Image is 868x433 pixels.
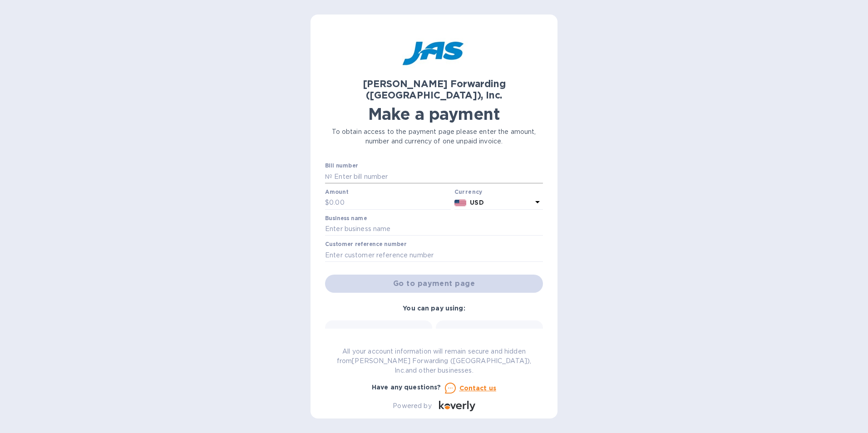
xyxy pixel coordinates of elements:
h1: Make a payment [325,104,543,123]
b: You can pay using: [403,305,465,312]
label: Business name [325,216,367,221]
input: 0.00 [329,196,451,210]
p: № [325,172,332,182]
b: [PERSON_NAME] Forwarding ([GEOGRAPHIC_DATA]), Inc. [363,78,506,101]
input: Enter bill number [332,170,543,183]
input: Enter business name [325,222,543,236]
p: Powered by [393,401,431,411]
p: All your account information will remain secure and hidden from [PERSON_NAME] Forwarding ([GEOGRA... [325,347,543,375]
label: Customer reference number [325,242,406,247]
b: USD [470,199,483,206]
p: $ [325,198,329,207]
b: Currency [454,188,483,195]
img: USD [454,200,467,206]
label: Bill number [325,163,358,169]
b: Have any questions? [372,384,441,391]
u: Contact us [459,384,497,392]
label: Amount [325,189,348,195]
p: To obtain access to the payment page please enter the amount, number and currency of one unpaid i... [325,127,543,146]
input: Enter customer reference number [325,248,543,262]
